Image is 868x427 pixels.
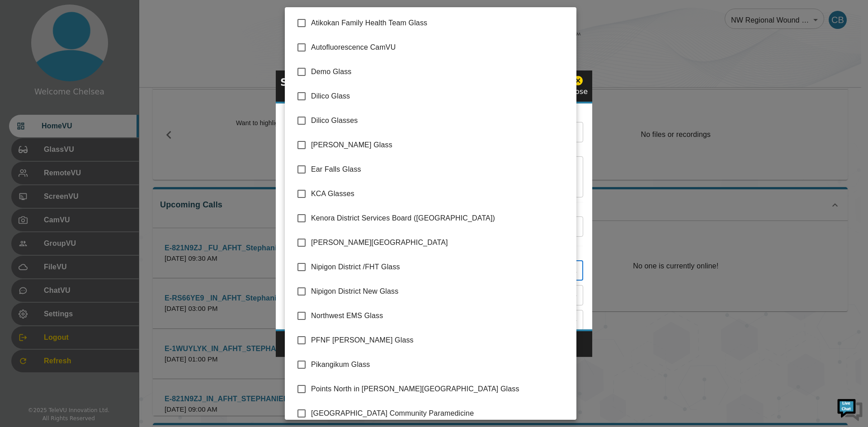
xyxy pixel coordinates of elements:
span: Atikokan Family Health Team Glass [311,18,569,28]
span: We're online! [52,114,125,205]
span: Demo Glass [311,66,569,77]
div: Minimize live chat window [148,5,170,26]
span: Nipigon District New Glass [311,286,569,297]
textarea: Type your message and hit 'Enter' [5,247,172,278]
span: [PERSON_NAME][GEOGRAPHIC_DATA] [311,237,569,248]
span: Northwest EMS Glass [311,310,569,321]
span: PFNF [PERSON_NAME] Glass [311,335,569,346]
span: Nipigon District /FHT Glass [311,262,569,272]
span: Ear Falls Glass [311,164,569,175]
span: Pikangikum Glass [311,359,569,370]
span: Dilico Glasses [311,115,569,126]
span: Autofluorescence CamVU [311,42,569,53]
img: Chat Widget [836,395,863,422]
div: Chat with us now [47,47,152,59]
span: KCA Glasses [311,188,569,199]
span: Kenora District Services Board ([GEOGRAPHIC_DATA]) [311,213,569,224]
span: Dilico Glass [311,91,569,102]
span: [PERSON_NAME] Glass [311,140,569,150]
img: d_736959983_company_1615157101543_736959983 [15,42,38,65]
span: [GEOGRAPHIC_DATA] Community Paramedicine [311,408,569,419]
span: Points North in [PERSON_NAME][GEOGRAPHIC_DATA] Glass [311,384,569,394]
